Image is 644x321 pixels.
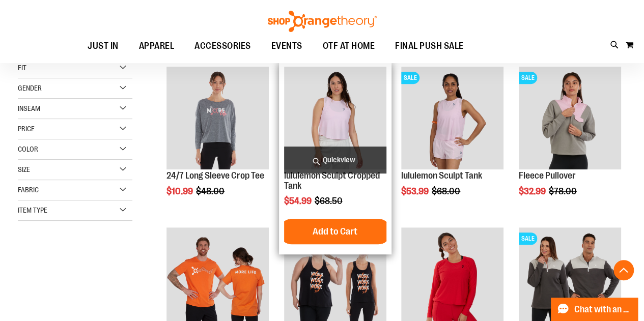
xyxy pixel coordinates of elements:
[166,170,264,181] a: 24/7 Long Sleeve Crop Tee
[194,35,251,57] span: ACCESSORIES
[166,67,269,169] img: Product image for 24/7 Long Sleeve Crop Tee
[18,165,30,173] span: Size
[284,67,386,169] img: lululemon Sculpt Cropped Tank
[284,196,313,206] span: $54.99
[519,232,537,245] span: SALE
[161,62,274,222] div: product
[18,64,26,72] span: Fit
[271,35,302,57] span: EVENTS
[284,147,386,173] a: Quickview
[323,35,375,57] span: OTF AT HOME
[313,226,357,237] span: Add to Cart
[401,72,419,84] span: SALE
[18,104,40,112] span: Inseam
[196,186,226,196] span: $48.00
[401,186,430,196] span: $53.99
[574,305,632,314] span: Chat with an Expert
[514,62,626,222] div: product
[519,67,621,169] img: Product image for Fleece Pullover
[284,170,380,191] a: lululemon Sculpt Cropped Tank
[401,67,503,169] img: Main Image of 1538347
[551,298,638,321] button: Chat with an Expert
[549,186,578,196] span: $78.00
[519,170,576,181] a: Fleece Pullover
[315,196,344,206] span: $68.50
[519,67,621,170] a: Product image for Fleece PulloverSALE
[395,35,464,57] span: FINAL PUSH SALE
[166,186,194,196] span: $10.99
[279,62,391,254] div: product
[266,11,378,32] img: Shop Orangetheory
[396,62,509,222] div: product
[613,260,634,280] button: Back To Top
[18,186,39,194] span: Fabric
[279,219,391,244] button: Add to Cart
[401,170,482,181] a: lululemon Sculpt Tank
[166,67,269,170] a: Product image for 24/7 Long Sleeve Crop Tee
[432,186,462,196] span: $68.00
[519,186,547,196] span: $32.99
[401,67,503,170] a: Main Image of 1538347SALE
[519,72,537,84] span: SALE
[18,125,35,133] span: Price
[18,206,47,214] span: Item Type
[18,84,42,92] span: Gender
[18,145,38,153] span: Color
[139,35,175,57] span: APPAREL
[284,67,386,170] a: lululemon Sculpt Cropped Tank
[88,35,119,57] span: JUST IN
